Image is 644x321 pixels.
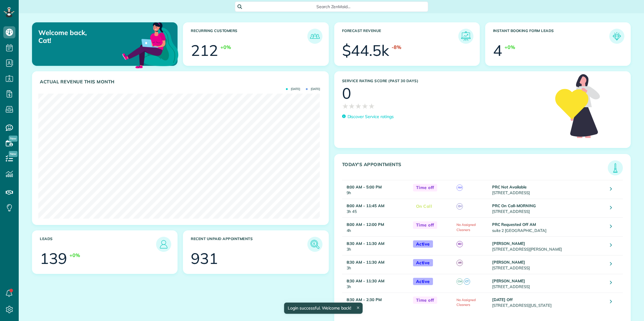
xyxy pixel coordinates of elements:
[492,241,525,246] strong: [PERSON_NAME]
[460,30,472,42] img: icon_forecast_revenue-8c13a41c7ed35a8dcfafea3cbb826a0462acb37728057bba2d056411b612bbbe.png
[347,185,382,189] strong: 8:00 AM - 5:00 PM
[309,238,321,250] img: icon_unpaid_appointments-47b8ce3997adf2238b356f14209ab4cced10bd1f174958f3ca8f1d0dd7fffeee.png
[342,101,349,111] span: ★
[413,278,433,285] span: Active
[40,251,67,266] div: 139
[413,203,435,210] span: On Call
[342,86,351,101] div: 0
[492,222,536,227] strong: PRC Requested Off AM
[413,297,437,304] span: Time off
[347,297,382,302] strong: 8:30 AM - 2:30 PM
[493,43,502,58] div: 4
[347,278,384,283] strong: 8:30 AM - 11:30 AM
[9,151,18,157] span: New
[284,303,363,314] div: Login successful. Welcome back!
[348,114,394,120] p: Discover Service ratings
[491,274,606,293] td: [STREET_ADDRESS]
[457,223,476,232] span: No Assigned Cleaners
[342,180,410,199] td: 9h
[492,297,513,302] strong: [DATE] Off
[457,298,476,307] span: No Assigned Cleaners
[69,252,80,259] div: +0%
[342,29,458,44] h3: Forecast Revenue
[611,30,623,42] img: icon_form_leads-04211a6a04a5b2264e4ee56bc0799ec3eb69b7e499cbb523a139df1d13a81ae0.png
[457,203,463,210] span: CH
[457,241,463,247] span: KD
[347,222,384,227] strong: 8:00 AM - 12:00 PM
[464,278,470,285] span: CT
[40,79,322,85] h3: Actual Revenue this month
[158,238,170,250] img: icon_leads-1bed01f49abd5b7fead27621c3d59655bb73ed531f8eeb49469d10e621d6b896.png
[342,199,410,218] td: 3h 45
[413,221,437,229] span: Time off
[493,29,609,44] h3: Instant Booking Form Leads
[457,185,463,191] span: AM
[491,199,606,218] td: [STREET_ADDRESS]
[492,203,536,208] strong: PRC On Call-MORNING
[491,293,606,311] td: [STREET_ADDRESS][US_STATE]
[342,293,410,311] td: 6h
[286,88,300,91] span: [DATE]
[9,136,18,142] span: New
[362,101,368,111] span: ★
[347,203,384,208] strong: 8:00 AM - 11:45 AM
[368,101,375,111] span: ★
[40,237,156,252] h3: Leads
[413,240,433,248] span: Active
[191,29,307,44] h3: Recurring Customers
[492,260,525,265] strong: [PERSON_NAME]
[457,260,463,266] span: AR
[342,79,549,83] h3: Service Rating score (past 30 days)
[191,43,218,58] div: 212
[342,162,608,175] h3: Today's Appointments
[392,44,401,51] div: -8%
[491,255,606,274] td: [STREET_ADDRESS]
[355,101,362,111] span: ★
[609,162,621,174] img: icon_todays_appointments-901f7ab196bb0bea1936b74009e4eb5ffbc2d2711fa7634e0d609ed5ef32b18b.png
[491,180,606,199] td: [STREET_ADDRESS]
[413,184,437,191] span: Time off
[306,88,320,91] span: [DATE]
[121,15,180,74] img: dashboard_welcome-42a62b7d889689a78055ac9021e634bf52bae3f8056760290aed330b23ab8690.png
[38,29,131,45] p: Welcome back, Cat!
[505,44,515,51] div: +0%
[220,44,231,51] div: +0%
[491,218,606,236] td: suite 2 [GEOGRAPHIC_DATA]
[191,237,307,252] h3: Recent unpaid appointments
[191,251,218,266] div: 931
[491,236,606,255] td: [STREET_ADDRESS][PERSON_NAME]
[342,218,410,236] td: 4h
[457,278,463,285] span: CM
[492,278,525,283] strong: [PERSON_NAME]
[347,241,384,246] strong: 8:30 AM - 11:30 AM
[342,236,410,255] td: 3h
[413,259,433,267] span: Active
[492,185,527,189] strong: PRC Not Available
[342,255,410,274] td: 3h
[342,274,410,293] td: 3h
[342,114,394,120] a: Discover Service ratings
[348,101,355,111] span: ★
[309,30,321,42] img: icon_recurring_customers-cf858462ba22bcd05b5a5880d41d6543d210077de5bb9ebc9590e49fd87d84ed.png
[347,260,384,265] strong: 8:30 AM - 11:30 AM
[342,43,389,58] div: $44.5k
